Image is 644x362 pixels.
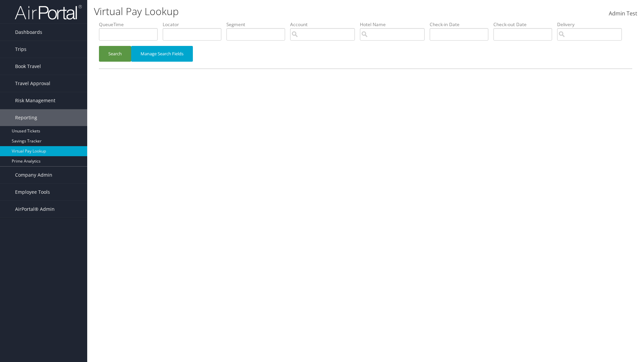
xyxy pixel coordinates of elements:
label: Locator [163,21,226,28]
span: Book Travel [15,58,41,75]
span: Employee Tools [15,184,50,200]
label: Check-in Date [430,21,493,28]
a: Admin Test [609,3,637,24]
button: Search [99,46,131,62]
img: airportal-logo.png [15,4,82,20]
span: Trips [15,41,26,58]
label: Hotel Name [360,21,430,28]
label: Delivery [557,21,627,28]
label: QueueTime [99,21,163,28]
span: Reporting [15,109,37,126]
span: AirPortal® Admin [15,201,55,218]
h1: Virtual Pay Lookup [94,4,456,18]
span: Dashboards [15,24,42,41]
label: Check-out Date [493,21,557,28]
label: Segment [226,21,290,28]
button: Manage Search Fields [131,46,193,62]
span: Risk Management [15,92,55,109]
span: Company Admin [15,167,52,183]
span: Travel Approval [15,75,50,92]
label: Account [290,21,360,28]
span: Admin Test [609,10,637,17]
